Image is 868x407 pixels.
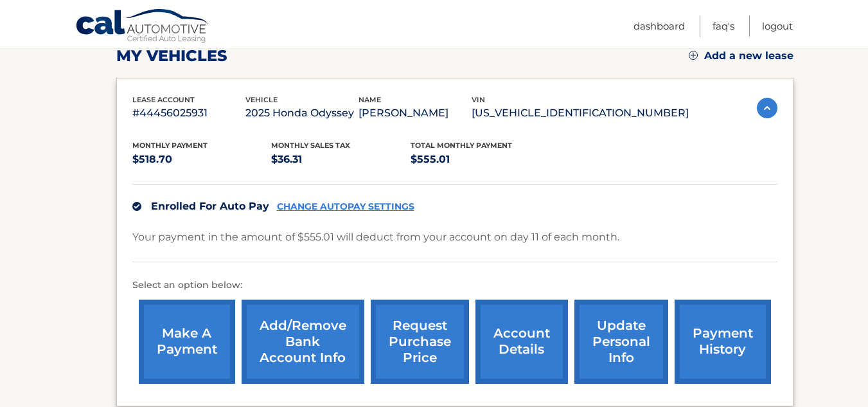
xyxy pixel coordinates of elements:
p: [PERSON_NAME] [359,104,472,122]
span: Total Monthly Payment [411,141,512,150]
a: request purchase price [371,300,469,384]
span: lease account [132,95,195,104]
a: Cal Automotive [75,8,210,46]
a: Dashboard [633,15,685,37]
p: $36.31 [271,150,411,168]
img: check.svg [132,202,141,211]
h2: my vehicles [116,46,227,66]
p: Your payment in the amount of $555.01 will deduct from your account on day 11 of each month. [132,228,619,246]
a: Logout [762,15,793,37]
a: CHANGE AUTOPAY SETTINGS [277,201,414,212]
img: accordion-active.svg [757,98,777,118]
p: 2025 Honda Odyssey [245,104,359,122]
p: #44456025931 [132,104,245,122]
a: payment history [675,300,771,384]
a: Add a new lease [689,50,793,62]
span: Monthly sales Tax [271,141,350,150]
p: $518.70 [132,150,272,168]
a: make a payment [139,300,235,384]
a: account details [475,300,568,384]
a: FAQ's [713,15,734,37]
span: vehicle [245,95,278,104]
p: [US_VEHICLE_IDENTIFICATION_NUMBER] [472,104,689,122]
a: Add/Remove bank account info [242,300,364,384]
span: Monthly Payment [132,141,208,150]
p: Select an option below: [132,278,777,293]
span: vin [472,95,485,104]
p: $555.01 [411,150,550,168]
span: name [359,95,381,104]
a: update personal info [574,300,668,384]
img: add.svg [689,51,698,60]
span: Enrolled For Auto Pay [151,200,269,212]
